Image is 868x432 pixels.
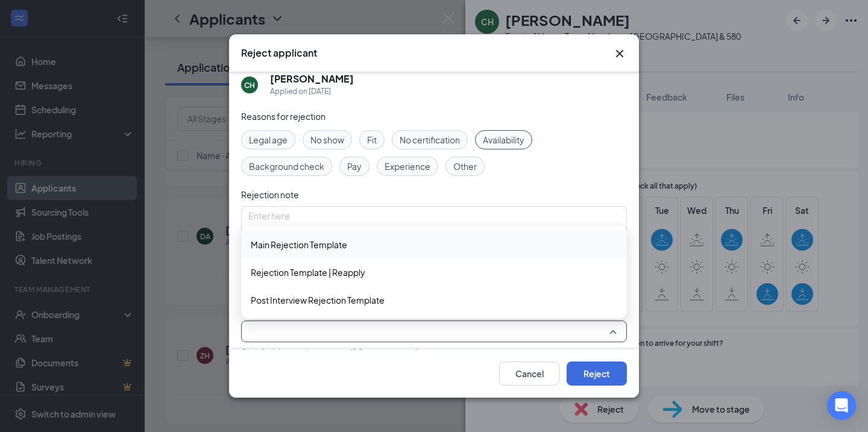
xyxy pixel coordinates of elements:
button: Cancel [499,362,559,386]
span: Rejection note [241,189,299,200]
span: Reasons for rejection [241,111,325,122]
span: Background check [249,160,324,173]
svg: Cross [612,46,627,61]
span: Main Rejection Template [251,238,347,251]
span: Post Interview Rejection Template [251,293,385,307]
button: Reject [567,362,627,386]
h3: Reject applicant [241,46,317,60]
h5: [PERSON_NAME] [270,72,354,86]
a: here [417,348,432,357]
span: Legal age [249,133,288,146]
span: Experience [385,160,430,173]
span: Rejection Template | Reapply [251,266,365,279]
span: Pay [347,160,362,173]
span: No certification [400,133,460,146]
div: CH [244,80,255,90]
span: No show [310,133,344,146]
button: Close [612,46,627,61]
div: Open Intercom Messenger [827,391,856,420]
div: Applied on [DATE] [270,86,354,98]
span: Fit [367,133,377,146]
span: Can't find the template you need? Create a new one . [241,348,433,357]
span: Availability [483,133,524,146]
span: Other [453,160,477,173]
